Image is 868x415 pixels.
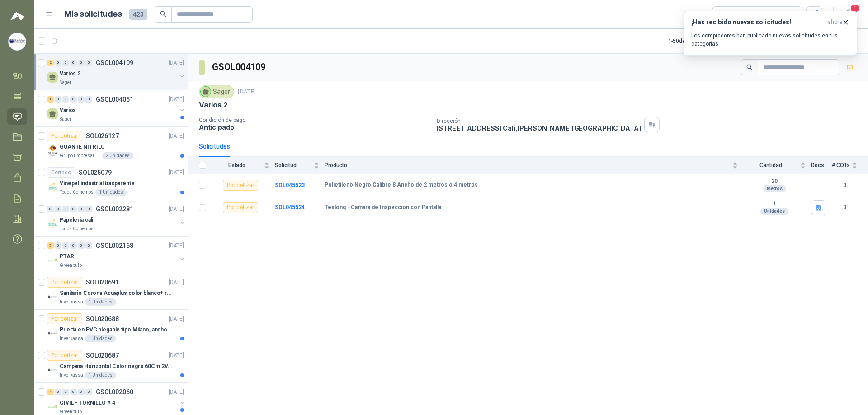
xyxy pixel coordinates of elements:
img: Company Logo [47,328,58,339]
div: Cerrado [47,167,75,178]
p: [DATE] [169,168,184,177]
p: Greenpulp [60,262,82,269]
b: 20 [743,178,806,185]
div: 0 [70,206,77,212]
p: Varios 2 [199,100,228,110]
div: 0 [78,206,85,212]
p: GSOL002168 [96,242,133,249]
p: PTAR [60,252,74,261]
div: 1 Unidades [85,335,116,342]
div: 0 [78,60,85,66]
span: 423 [129,9,147,20]
span: # COTs [832,162,850,168]
div: Todas [718,9,737,19]
p: [DATE] [169,388,184,396]
div: 0 [47,206,54,212]
div: 0 [55,389,61,395]
th: Solicitud [275,157,325,174]
div: 0 [55,242,61,249]
p: Inverkassa [60,335,83,342]
div: Por cotizar [47,313,82,324]
p: Vinepel industrial trasparente [60,179,134,188]
a: 5 0 0 0 0 0 GSOL002168[DATE] Company LogoPTARGreenpulp [47,240,186,269]
p: [DATE] [169,95,184,104]
a: Por cotizarSOL020688[DATE] Company LogoPuerta en PVC plegable tipo Milano, ancho 120 cm x 200 cm ... [34,310,188,346]
div: 0 [70,96,77,103]
h1: Mis solicitudes [64,8,122,21]
div: 0 [85,206,92,212]
div: Por cotizar [47,131,82,141]
div: Sager [199,85,234,98]
p: Condición de pago [199,117,429,123]
p: [DATE] [169,278,184,287]
span: ahora [828,19,842,26]
p: GSOL002281 [96,206,133,212]
b: Polietileno Negro Calibre 8 Ancho de 2 metros o 4 metros [325,182,478,189]
p: Dirección [437,118,641,124]
b: 0 [832,181,857,190]
div: 0 [62,389,69,395]
th: # COTs [832,157,868,174]
img: Company Logo [47,145,58,156]
p: SOL026127 [86,133,119,139]
div: 0 [78,96,85,103]
div: 2 Unidades [102,152,133,159]
th: Cantidad [743,157,811,174]
img: Company Logo [47,401,58,412]
div: 0 [62,242,69,249]
b: Teslong - Cámara de Inspección con Pantalla [325,204,441,211]
p: Anticipado [199,123,429,131]
div: 0 [55,60,61,66]
div: 0 [70,389,77,395]
button: 1 [841,6,857,23]
p: SOL020691 [86,279,119,285]
div: 0 [70,242,77,249]
p: [DATE] [169,132,184,140]
div: 1 Unidades [95,189,127,196]
p: Varios [60,106,76,115]
p: SOL025079 [79,169,112,176]
span: Producto [325,162,731,168]
p: Sager [60,79,71,86]
div: Por cotizar [47,277,82,288]
div: Por cotizar [47,350,82,361]
p: Los compradores han publicado nuevas solicitudes en tus categorías. [691,32,849,48]
div: 1 [47,96,54,103]
b: SOL045524 [275,204,305,210]
p: [DATE] [238,88,256,96]
img: Company Logo [47,364,58,375]
div: 1 - 50 de 736 [668,34,724,48]
div: 0 [70,60,77,66]
p: GSOL004109 [96,60,133,66]
div: 0 [55,96,61,103]
a: 1 0 0 0 0 0 GSOL004051[DATE] VariosSager [47,94,186,123]
span: Solicitud [275,162,312,168]
p: Todos Comemos [60,225,94,233]
div: Por cotizar [223,202,258,213]
b: 0 [832,203,857,212]
p: Papeleria cali [60,216,93,224]
button: ¡Has recibido nuevas solicitudes!ahora Los compradores han publicado nuevas solicitudes en tus ca... [684,11,857,56]
div: 0 [78,242,85,249]
p: [DATE] [169,59,184,67]
div: Unidades [760,208,788,215]
div: 0 [62,96,69,103]
div: 2 [47,60,54,66]
p: [DATE] [169,205,184,214]
img: Logo peakr [10,11,24,22]
div: 0 [85,242,92,249]
p: Inverkassa [60,298,83,306]
p: [DATE] [169,351,184,360]
a: 2 0 0 0 0 0 GSOL004109[DATE] Varios 2Sager [47,57,186,86]
a: Por cotizarSOL020687[DATE] Company LogoCampana Horizontal Color negro 60Cm 2V CX4000Inverkassa1 U... [34,346,188,383]
th: Docs [811,157,832,174]
img: Company Logo [9,33,26,50]
img: Company Logo [47,291,58,302]
span: search [160,11,166,17]
div: 7 [47,389,54,395]
div: 0 [85,389,92,395]
b: 1 [743,201,806,208]
h3: ¡Has recibido nuevas solicitudes! [691,19,824,26]
a: Por cotizarSOL026127[DATE] Company LogoGUANTE NITRILOGrupo Empresarial SUGA2 Unidades [34,127,188,163]
h3: GSOL004109 [212,60,267,74]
